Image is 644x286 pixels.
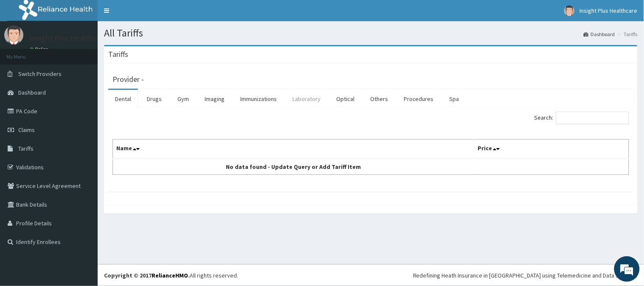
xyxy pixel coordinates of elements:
h3: Provider - [112,76,144,83]
a: Laboratory [286,90,327,108]
footer: All rights reserved. [98,264,644,286]
label: Search: [534,112,629,124]
span: Dashboard [18,89,46,96]
p: Insight Plus Healthcare [30,34,107,42]
span: Insight Plus Healthcare [580,7,638,14]
a: Dashboard [584,31,615,38]
input: Search: [556,112,629,124]
th: Name [113,140,474,159]
a: Drugs [140,90,169,108]
span: Switch Providers [18,70,62,78]
a: Spa [443,90,466,108]
th: Price [474,140,629,159]
span: Tariffs [18,145,34,152]
a: Immunizations [233,90,284,108]
h1: All Tariffs [104,28,638,39]
a: Others [363,90,395,108]
a: Optical [329,90,361,108]
li: Tariffs [616,31,638,38]
a: Gym [171,90,196,108]
a: Procedures [397,90,441,108]
div: Redefining Heath Insurance in [GEOGRAPHIC_DATA] using Telemedicine and Data Science! [413,271,638,280]
img: User Image [564,6,575,16]
span: Claims [18,126,35,134]
a: Dental [108,90,138,108]
h3: Tariffs [108,50,128,58]
a: Online [30,46,50,52]
a: RelianceHMO [152,272,188,279]
a: Imaging [198,90,231,108]
td: No data found - Update Query or Add Tariff Item [113,159,474,175]
strong: Copyright © 2017 . [104,272,190,279]
img: User Image [4,25,23,45]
